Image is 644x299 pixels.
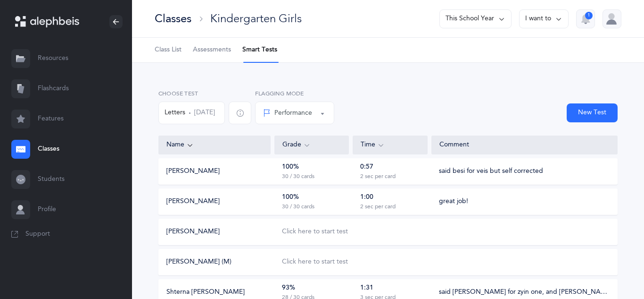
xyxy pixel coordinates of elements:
[166,140,263,150] div: Name
[360,203,396,211] div: 2 sec per card
[360,162,373,172] div: 0:57
[282,257,348,267] div: Click here to start test
[282,193,299,202] div: 100%
[255,89,334,98] label: Flagging Mode
[210,11,302,26] div: Kindergarten Girls
[282,227,348,237] div: Click here to start test
[158,89,225,98] label: Choose Test
[263,108,312,118] div: Performance
[282,140,341,150] div: Grade
[567,103,618,122] button: New Test
[585,12,593,19] div: 1
[25,230,50,239] span: Support
[282,283,295,293] div: 93%
[519,9,569,28] button: I want to
[255,102,334,124] button: Performance
[439,167,543,176] div: said besi for veis but self corrected
[439,140,610,150] div: Comment
[282,162,299,172] div: 100%
[360,193,373,202] div: 1:00
[166,197,220,206] button: [PERSON_NAME]
[166,257,231,267] button: [PERSON_NAME] (M)
[361,140,420,150] div: Time
[439,197,468,206] div: great job!
[282,173,314,180] div: 30 / 30 cards
[155,11,191,26] div: Classes
[360,173,396,180] div: 2 sec per card
[158,102,225,124] button: Letters [DATE]
[576,9,595,28] button: 1
[360,283,373,293] div: 1:31
[193,45,231,55] span: Assessments
[166,288,245,297] button: Shterna [PERSON_NAME]
[439,288,610,297] div: said [PERSON_NAME] for zyin one, and [PERSON_NAME] and fey for hey once.
[165,108,185,118] span: Letters
[166,227,220,237] button: [PERSON_NAME]
[166,167,220,176] button: [PERSON_NAME]
[439,9,512,28] button: This School Year
[282,203,314,211] div: 30 / 30 cards
[155,45,182,55] span: Class List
